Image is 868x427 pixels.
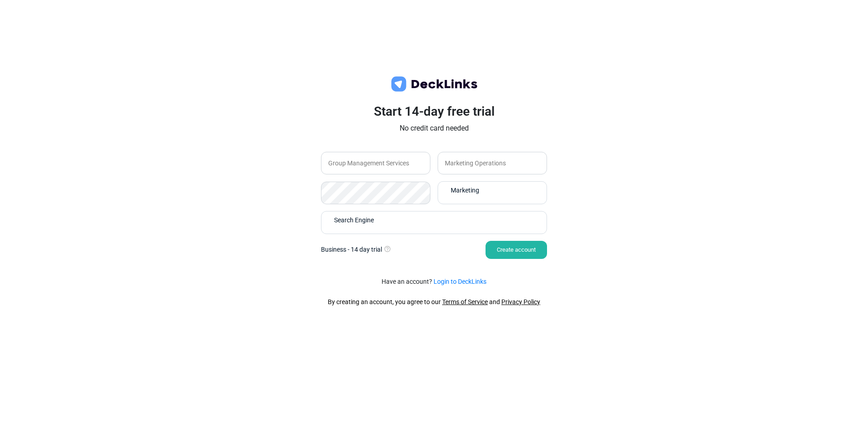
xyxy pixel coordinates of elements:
[501,298,540,305] a: Privacy Policy
[321,152,430,174] input: Enter your company name
[442,298,488,305] a: Terms of Service
[434,278,486,285] a: Login to DeckLinks
[438,152,547,174] input: Enter your job title
[321,123,547,134] p: No credit card needed
[382,277,486,286] small: Have an account?
[328,297,540,307] div: By creating an account, you agree to our and
[486,241,547,259] div: Create account
[451,186,479,195] span: Marketing
[389,75,479,93] img: deck-links-logo.c572c7424dfa0d40c150da8c35de9cd0.svg
[334,216,374,225] span: Search Engine
[321,104,547,119] h3: Start 14-day free trial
